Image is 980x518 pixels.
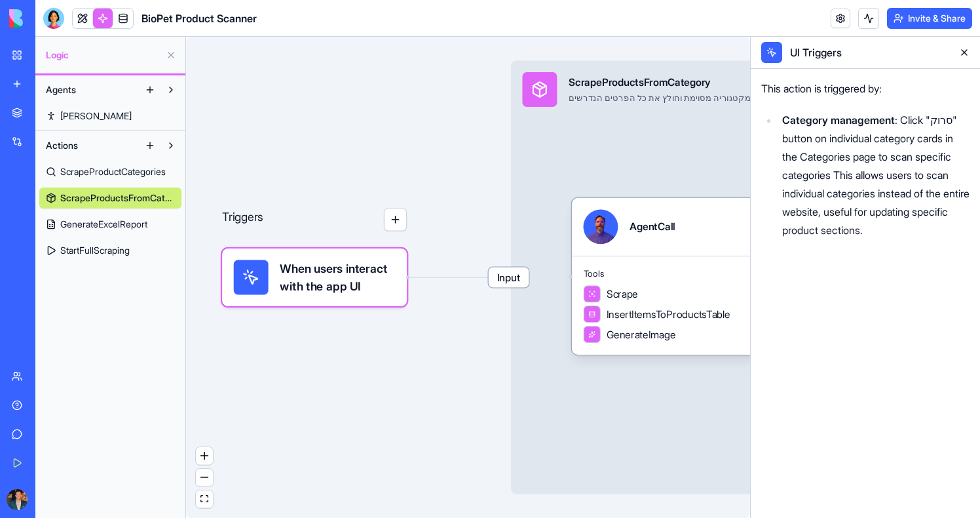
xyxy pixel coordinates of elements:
img: ACg8ocKImB3NmhjzizlkhQX-yPY2fZynwA8pJER7EWVqjn6AvKs_a422YA=s96-c [7,489,28,510]
span: Scrape [607,287,638,301]
p: Triggers [222,208,263,231]
button: Actions [39,135,140,156]
button: fit view [196,490,213,508]
span: Tools [584,268,745,280]
button: Agents [39,79,140,100]
button: zoom out [196,469,213,487]
span: ScrapeProductCategories [60,165,166,178]
div: InputScrapeProductsFromCategoryסורק את כל המוצרים מקטגוריה מסוימת וחולץ את כל הפרטים הנדרשים [511,60,944,494]
a: GenerateExcelReport [39,214,181,235]
img: logo [9,9,90,28]
div: UI Triggers [787,45,949,60]
div: AgentCallToolsScrapeInsertItemsToProductsTableGenerateImage [572,198,757,355]
span: [PERSON_NAME] [60,110,132,123]
a: StartFullScraping [39,240,181,261]
a: ScrapeProductCategories [39,161,181,182]
span: BioPet Product Scanner [141,10,257,26]
div: Triggers [222,162,407,306]
li: : Click "סרוק" button on individual category cards in the Categories page to scan specific catego... [778,111,970,239]
div: סורק את כל המוצרים מקטגוריה מסוימת וחולץ את כל הפרטים הנדרשים [569,92,831,104]
button: Invite & Share [887,8,972,29]
div: When users interact with the app UI [222,249,407,306]
div: AgentCall [630,220,675,234]
span: Logic [46,49,160,62]
p: This action is triggered by: [761,79,970,98]
span: GenerateExcelReport [60,218,147,231]
span: InsertItemsToProductsTable [607,307,731,321]
a: ScrapeProductsFromCategory [39,188,181,209]
span: Input [489,268,529,288]
span: Agents [46,83,76,96]
a: [PERSON_NAME] [39,106,181,127]
strong: Category management [782,113,895,127]
span: Actions [46,139,78,152]
span: When users interact with the app UI [280,260,395,295]
span: StartFullScraping [60,244,130,257]
button: zoom in [196,447,213,465]
div: ScrapeProductsFromCategory [569,75,831,89]
span: ScrapeProductsFromCategory [60,191,175,205]
span: GenerateImage [607,327,676,342]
